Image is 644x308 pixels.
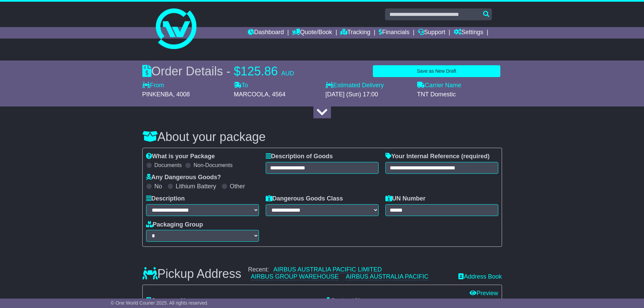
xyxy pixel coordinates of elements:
[154,183,162,190] label: No
[379,27,409,39] a: Financials
[154,162,182,168] label: Documents
[142,64,294,78] div: Order Details -
[142,130,502,144] h3: About your package
[176,183,216,190] label: Lithium Battery
[146,195,185,203] label: Description
[248,266,452,281] div: Recent:
[251,273,339,280] a: AIRBUS GROUP WAREHOUSE
[142,267,241,281] h3: Pickup Address
[470,290,498,297] a: Preview
[142,82,164,89] label: From
[373,65,500,77] button: Save as New Draft
[241,64,278,78] span: 125.86
[326,297,372,305] label: Contact Name
[146,153,215,160] label: What is your Package
[385,153,490,160] label: Your Internal Reference (required)
[142,91,173,98] span: PINKENBA
[340,27,370,39] a: Tracking
[269,91,286,98] span: , 4564
[417,91,502,98] div: TNT Domestic
[234,64,241,78] span: $
[146,221,203,229] label: Packaging Group
[418,27,445,39] a: Support
[230,183,245,190] label: Other
[326,91,410,98] div: [DATE] (Sun) 17:00
[454,27,483,39] a: Settings
[146,297,197,305] label: Company Name
[266,195,343,203] label: Dangerous Goods Class
[173,91,190,98] span: , 4008
[281,70,294,77] span: AUD
[273,266,382,273] a: AIRBUS AUSTRALIA PACIFIC LIMITED
[146,174,221,181] label: Any Dangerous Goods?
[417,82,461,89] label: Carrier Name
[234,82,248,89] label: To
[326,82,410,89] label: Estimated Delivery
[234,91,269,98] span: MARCOOLA
[292,27,332,39] a: Quote/Book
[458,273,502,281] a: Address Book
[385,195,426,203] label: UN Number
[193,162,233,168] label: Non-Documents
[111,300,209,306] span: © One World Courier 2025. All rights reserved.
[266,153,333,160] label: Description of Goods
[346,273,429,280] a: AIRBUS AUSTRALIA PACIFIC
[248,27,284,39] a: Dashboard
